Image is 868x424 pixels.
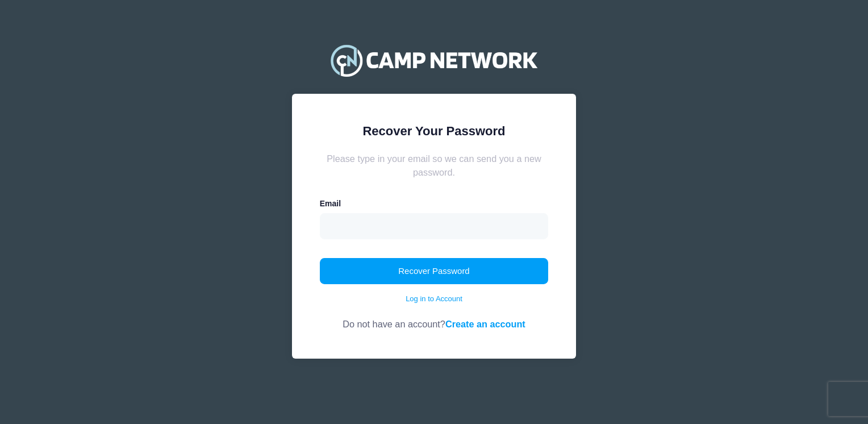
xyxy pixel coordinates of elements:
label: Email [320,198,341,210]
div: Do not have an account? [320,304,549,331]
a: Log in to Account [406,293,462,305]
div: Recover Your Password [320,122,549,140]
button: Recover Password [320,258,549,284]
div: Please type in your email so we can send you a new password. [320,152,549,180]
a: Create an account [445,319,525,329]
img: Camp Network [325,38,542,83]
